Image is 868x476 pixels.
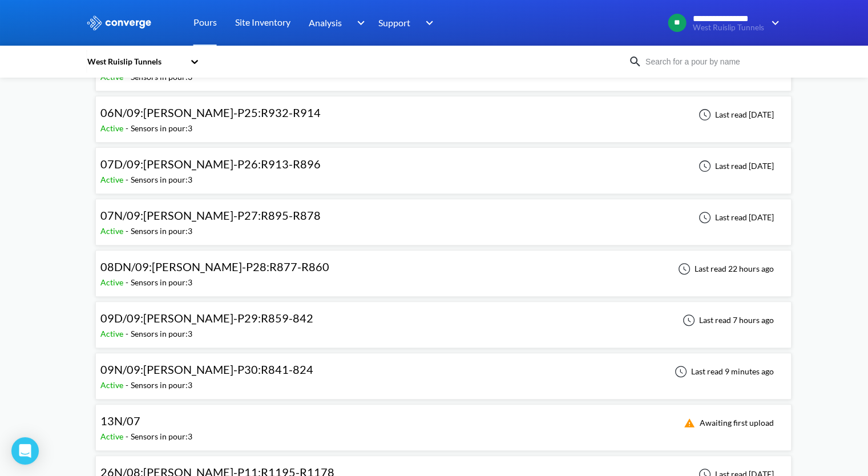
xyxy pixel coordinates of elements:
span: - [126,72,131,82]
div: Sensors in pour: 3 [131,276,192,289]
a: 09N/09:[PERSON_NAME]-P30:R841-824Active-Sensors in pour:3Last read 9 minutes ago [95,366,792,376]
img: icon-search.svg [628,55,642,68]
span: Active [100,431,126,441]
span: Active [100,329,126,338]
a: 07D/09:[PERSON_NAME]-P26:R913-R896Active-Sensors in pour:3Last read [DATE] [95,160,792,170]
img: downArrow.svg [764,16,782,30]
span: 07N/09:[PERSON_NAME]-P27:R895-R878 [100,208,321,222]
span: Active [100,175,126,184]
div: Sensors in pour: 3 [131,225,192,237]
span: - [126,431,131,441]
img: downArrow.svg [349,16,368,30]
div: Sensors in pour: 3 [131,328,192,340]
img: downArrow.svg [418,16,437,30]
div: West Ruislip Tunnels [86,55,184,68]
span: Active [100,277,126,287]
span: 07D/09:[PERSON_NAME]-P26:R913-R896 [100,157,321,171]
span: Analysis [309,15,342,30]
div: Open Intercom Messenger [11,437,39,465]
div: Sensors in pour: 3 [131,122,192,135]
div: Awaiting first upload [677,416,777,430]
div: Sensors in pour: 3 [131,379,192,392]
span: 09D/09:[PERSON_NAME]-P29:R859-842 [100,311,313,325]
span: Active [100,72,126,82]
div: Last read [DATE] [692,211,777,224]
span: - [126,226,131,236]
div: Last read [DATE] [692,159,777,173]
span: Active [100,226,126,236]
span: 13N/07 [100,414,140,427]
span: - [126,175,131,184]
span: West Ruislip Tunnels [693,23,764,32]
span: Support [378,15,410,30]
span: 08DN/09:[PERSON_NAME]-P28:R877-R860 [100,260,329,273]
span: Active [100,123,126,133]
div: Last read 7 hours ago [676,313,777,327]
a: 09D/09:[PERSON_NAME]-P29:R859-842Active-Sensors in pour:3Last read 7 hours ago [95,314,792,324]
span: 09N/09:[PERSON_NAME]-P30:R841-824 [100,362,313,376]
div: Last read [DATE] [692,108,777,122]
div: Sensors in pour: 3 [131,174,192,186]
span: - [126,329,131,338]
img: logo_ewhite.svg [86,15,152,30]
span: - [126,277,131,287]
div: Last read 9 minutes ago [668,365,777,378]
div: Sensors in pour: 3 [131,430,192,443]
span: - [126,123,131,133]
span: 06N/09:[PERSON_NAME]-P25:R932-R914 [100,106,321,119]
span: - [126,380,131,390]
a: 13N/07Active-Sensors in pour:3Awaiting first upload [95,417,792,427]
a: 06N/09:[PERSON_NAME]-P25:R932-R914Active-Sensors in pour:3Last read [DATE] [95,109,792,119]
a: 07N/09:[PERSON_NAME]-P27:R895-R878Active-Sensors in pour:3Last read [DATE] [95,212,792,221]
a: 08DN/09:[PERSON_NAME]-P28:R877-R860Active-Sensors in pour:3Last read 22 hours ago [95,263,792,273]
input: Search for a pour by name [642,55,780,68]
span: Active [100,380,126,390]
div: Last read 22 hours ago [672,262,777,276]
